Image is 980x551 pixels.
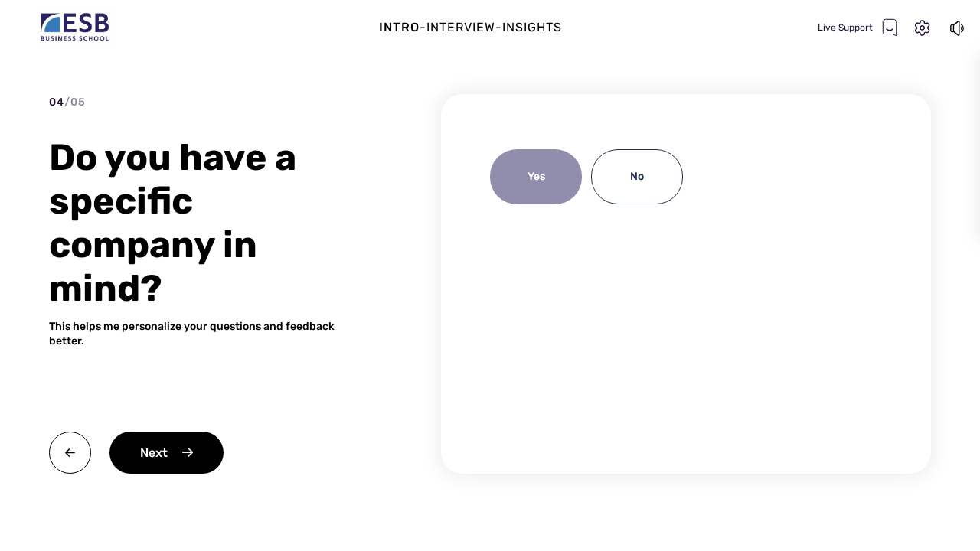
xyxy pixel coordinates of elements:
div: Interview [426,18,495,37]
img: back [49,432,91,474]
div: - [495,18,502,37]
span: / 05 [64,96,86,109]
div: Do you have a specific company in mind? [49,135,371,310]
img: logo [31,10,122,45]
div: Insights [502,18,562,37]
div: Intro [379,18,420,37]
div: This helps me personalize your questions and feedback better. [49,319,371,348]
div: Next [109,432,224,474]
div: No [591,149,683,204]
div: Live Support [818,18,897,37]
div: 04 [49,94,86,110]
div: - [420,18,426,37]
div: Yes [490,149,582,204]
